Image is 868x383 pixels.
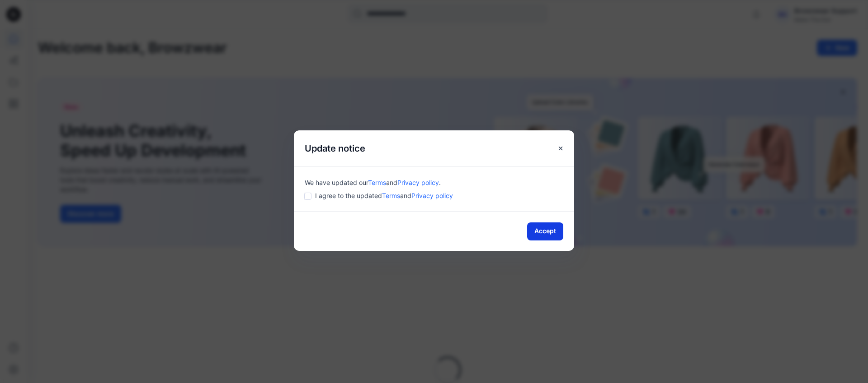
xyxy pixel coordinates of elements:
[368,179,386,186] a: Terms
[411,192,453,199] a: Privacy policy
[386,179,397,186] span: and
[294,130,376,166] h5: Update notice
[305,178,563,187] div: We have updated our .
[397,179,439,186] a: Privacy policy
[382,192,400,199] a: Terms
[552,140,569,157] button: Close
[527,222,563,240] button: Accept
[400,192,411,199] span: and
[315,191,453,200] span: I agree to the updated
